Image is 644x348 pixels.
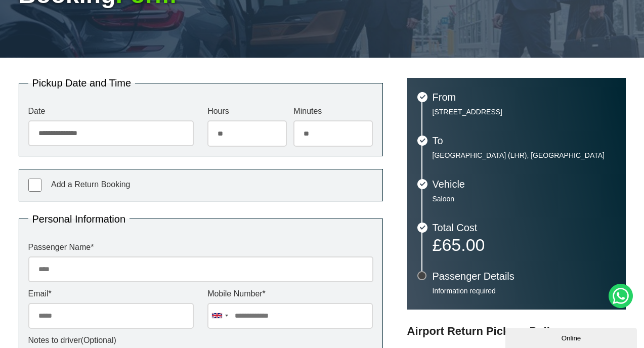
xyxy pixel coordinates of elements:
h3: Vehicle [433,179,616,189]
h3: From [433,92,616,102]
span: Add a Return Booking [51,180,131,189]
p: £ [433,238,616,252]
iframe: chat widget [505,326,639,348]
h3: Passenger Details [433,271,616,281]
label: Passenger Name [28,243,373,251]
legend: Pickup Date and Time [28,78,136,88]
label: Notes to driver [28,336,373,344]
label: Date [28,107,194,115]
span: (Optional) [81,336,116,344]
span: 65.00 [442,235,485,254]
label: Hours [207,107,287,115]
p: [GEOGRAPHIC_DATA] (LHR), [GEOGRAPHIC_DATA] [433,151,616,160]
input: Add a Return Booking [28,179,41,192]
div: United Kingdom: +44 [208,303,231,328]
p: Saloon [433,194,616,203]
label: Email [28,290,194,298]
p: [STREET_ADDRESS] [433,107,616,116]
h3: Airport Return Pick-up Policy [407,325,626,338]
h3: To [433,136,616,146]
h3: Total Cost [433,223,616,233]
label: Mobile Number [207,290,373,298]
legend: Personal Information [28,214,130,224]
p: Information required [433,286,616,295]
label: Minutes [293,107,373,115]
